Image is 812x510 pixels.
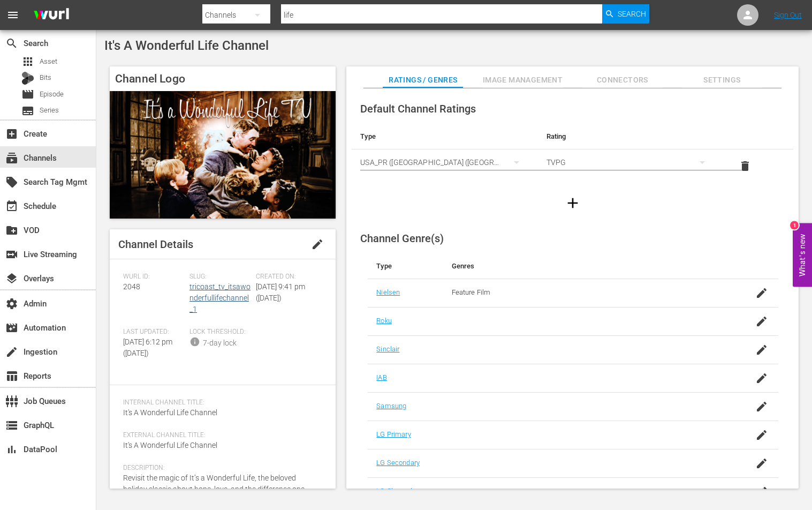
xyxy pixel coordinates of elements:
[5,297,18,310] span: Admin
[203,337,237,349] div: 7-day lock
[21,88,34,101] span: Episode
[360,147,529,177] div: USA_PR ([GEOGRAPHIC_DATA] ([GEOGRAPHIC_DATA]))
[376,487,412,495] a: LG Channel
[5,370,18,382] span: Reports
[110,91,336,219] img: It's A Wonderful Life Channel
[732,153,758,179] button: delete
[383,73,463,87] span: Ratings / Genres
[21,72,34,85] div: Bits
[376,345,399,353] a: Sinclair
[123,328,184,336] span: Last Updated:
[5,152,18,164] span: Channels
[123,431,317,440] span: External Channel Title:
[40,72,51,83] span: Bits
[547,147,715,177] div: TVPG
[5,321,18,334] span: Automation
[376,459,420,467] a: LG Secondary
[5,127,18,140] span: Create
[40,56,57,67] span: Asset
[123,408,217,417] span: It's A Wonderful Life Channel
[774,11,802,19] a: Sign Out
[376,373,386,381] a: IAB
[104,38,269,53] span: It's A Wonderful Life Channel
[538,124,724,149] th: Rating
[5,346,18,358] span: Ingestion
[5,395,18,408] span: Job Queues
[5,272,18,285] span: Overlays
[123,273,184,281] span: Wurl ID:
[123,337,172,357] span: [DATE] 6:12 pm ([DATE])
[189,328,251,336] span: Lock Threshold:
[21,104,34,117] span: Series
[40,89,64,100] span: Episode
[739,160,752,172] span: delete
[483,73,563,87] span: Image Management
[189,282,251,313] a: tricoast_tv_itsawonderfullifechannel_1
[189,273,251,281] span: Slug:
[5,200,18,213] span: Schedule
[311,238,324,251] span: edit
[118,238,193,251] span: Channel Details
[602,4,649,24] button: Search
[123,441,217,449] span: It's A Wonderful Life Channel
[26,3,77,28] img: ans4CAIJ8jUAAAAAAAAAAAAAAAAAAAAAAAAgQb4GAAAAAAAAAAAAAAAAAAAAAAAAJMjXAAAAAAAAAAAAAAAAAAAAAAAAgAT5G...
[5,37,18,50] span: Search
[360,102,476,115] span: Default Channel Ratings
[123,282,140,291] span: 2048
[256,273,317,281] span: Created On:
[682,73,762,87] span: Settings
[376,430,411,438] a: LG Primary
[305,231,330,257] button: edit
[352,124,793,183] table: simple table
[123,464,317,472] span: Description:
[790,221,799,230] div: 1
[5,248,18,261] span: Live Streaming
[793,223,812,287] button: Open Feedback Widget
[123,399,317,407] span: Internal Channel Title:
[352,124,537,149] th: Type
[21,55,34,68] span: Asset
[189,336,200,347] span: info
[582,73,663,87] span: Connectors
[5,419,18,432] span: GraphQL
[443,253,734,279] th: Genres
[6,9,19,21] span: menu
[376,402,406,410] a: Samsung
[5,224,18,237] span: VOD
[256,282,305,302] span: [DATE] 9:41 pm ([DATE])
[5,443,18,456] span: DataPool
[618,4,646,24] span: Search
[368,253,443,279] th: Type
[110,66,336,91] h4: Channel Logo
[40,105,59,116] span: Series
[5,176,18,189] span: Search Tag Mgmt
[376,317,392,325] a: Roku
[360,232,444,245] span: Channel Genre(s)
[376,288,400,296] a: Nielsen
